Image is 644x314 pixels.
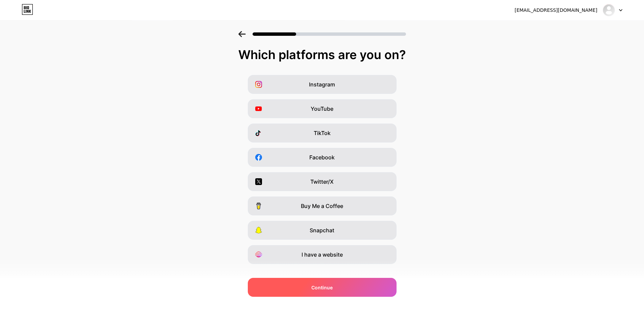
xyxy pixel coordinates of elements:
[314,129,331,137] span: TikTok
[7,48,637,61] div: Which platforms are you on?
[310,226,334,234] span: Snapchat
[602,4,615,17] img: Maker NewOrder 1
[310,178,334,186] span: Twitter/X
[515,7,597,14] div: [EMAIL_ADDRESS][DOMAIN_NAME]
[309,80,335,88] span: Instagram
[309,153,335,161] span: Facebook
[302,251,343,259] span: I have a website
[311,105,333,113] span: YouTube
[301,202,343,210] span: Buy Me a Coffee
[311,284,333,291] span: Continue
